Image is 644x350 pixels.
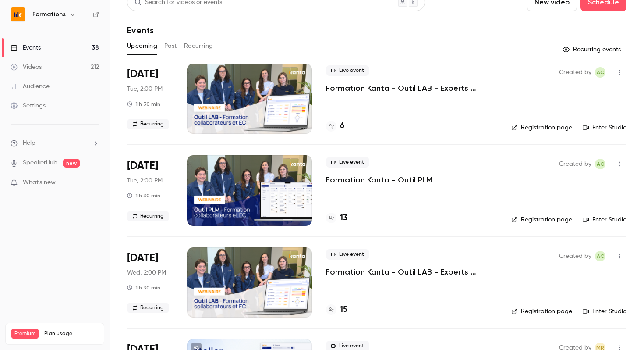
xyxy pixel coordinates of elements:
[326,175,432,185] a: Formation Kanta - Outil PLM
[559,159,591,169] span: Created by
[340,120,344,132] h4: 6
[326,65,369,76] span: Live event
[127,85,163,93] span: Tue, 2:00 PM
[597,67,604,78] span: AC
[511,215,572,224] a: Registration page
[595,251,605,261] span: Anaïs Cachelou
[127,119,169,129] span: Recurring
[127,211,169,221] span: Recurring
[32,10,66,19] h6: Formations
[127,67,158,81] span: [DATE]
[595,159,605,169] span: Anaïs Cachelou
[127,39,157,53] button: Upcoming
[11,139,99,148] li: help-dropdown-opener
[583,123,626,132] a: Enter Studio
[127,192,160,199] div: 1 h 30 min
[597,159,604,169] span: AC
[340,304,347,316] h4: 15
[127,100,160,107] div: 1 h 30 min
[164,39,177,53] button: Past
[559,251,591,261] span: Created by
[583,215,626,224] a: Enter Studio
[326,212,347,224] a: 13
[511,123,572,132] a: Registration page
[127,303,169,313] span: Recurring
[23,178,56,187] span: What's new
[127,155,173,225] div: Oct 7 Tue, 2:00 PM (Europe/Paris)
[127,251,158,265] span: [DATE]
[326,83,497,93] a: Formation Kanta - Outil LAB - Experts Comptables & Collaborateurs
[44,330,99,337] span: Plan usage
[127,64,173,134] div: Oct 7 Tue, 2:00 PM (Europe/Paris)
[23,139,35,148] span: Help
[184,39,213,53] button: Recurring
[583,307,626,316] a: Enter Studio
[326,120,344,132] a: 6
[11,63,42,71] div: Videos
[326,249,369,260] span: Live event
[511,307,572,316] a: Registration page
[127,247,173,318] div: Oct 8 Wed, 2:00 PM (Europe/Paris)
[88,179,99,187] iframe: Noticeable Trigger
[559,67,591,78] span: Created by
[595,67,605,78] span: Anaïs Cachelou
[326,157,369,168] span: Live event
[11,7,25,21] img: Formations
[127,268,166,277] span: Wed, 2:00 PM
[127,176,163,185] span: Tue, 2:00 PM
[326,267,497,277] a: Formation Kanta - Outil LAB - Experts Comptables & Collaborateurs
[23,158,57,168] a: SpeakerHub
[127,25,154,36] h1: Events
[340,212,347,224] h4: 13
[326,304,347,316] a: 15
[11,101,46,110] div: Settings
[11,43,41,52] div: Events
[559,43,626,57] button: Recurring events
[127,159,158,173] span: [DATE]
[11,329,39,339] span: Premium
[127,284,160,291] div: 1 h 30 min
[597,251,604,261] span: AC
[11,82,50,91] div: Audience
[63,159,80,168] span: new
